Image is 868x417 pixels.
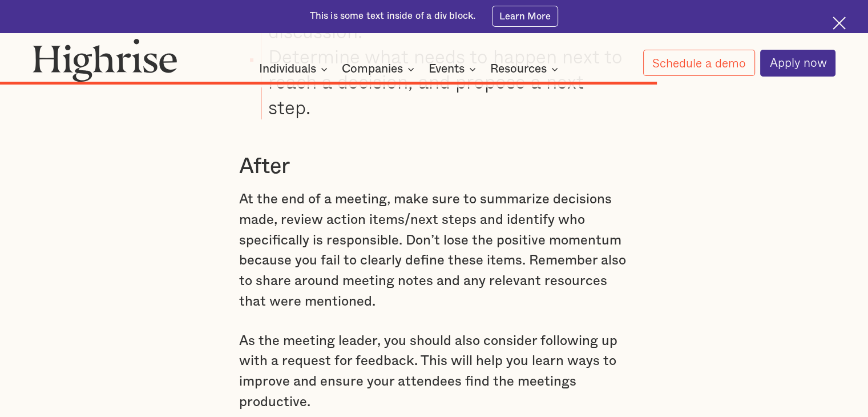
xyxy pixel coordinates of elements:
img: Cross icon [833,17,846,30]
div: Companies [342,62,403,76]
h3: After [239,153,629,181]
p: At the end of a meeting, make sure to summarize decisions made, review action items/next steps an... [239,190,629,312]
div: This is some text inside of a div block. [310,10,476,23]
div: Individuals [259,62,331,76]
div: Resources [490,62,562,76]
div: Events [429,62,465,76]
div: Resources [490,62,547,76]
img: Highrise logo [33,38,177,82]
div: Companies [342,62,418,76]
a: Schedule a demo [643,50,755,76]
div: Events [429,62,479,76]
div: Individuals [259,62,316,76]
a: Apply now [760,50,835,77]
p: As the meeting leader, you should also consider following up with a request for feedback. This wi... [239,331,629,413]
a: Learn More [492,6,559,26]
